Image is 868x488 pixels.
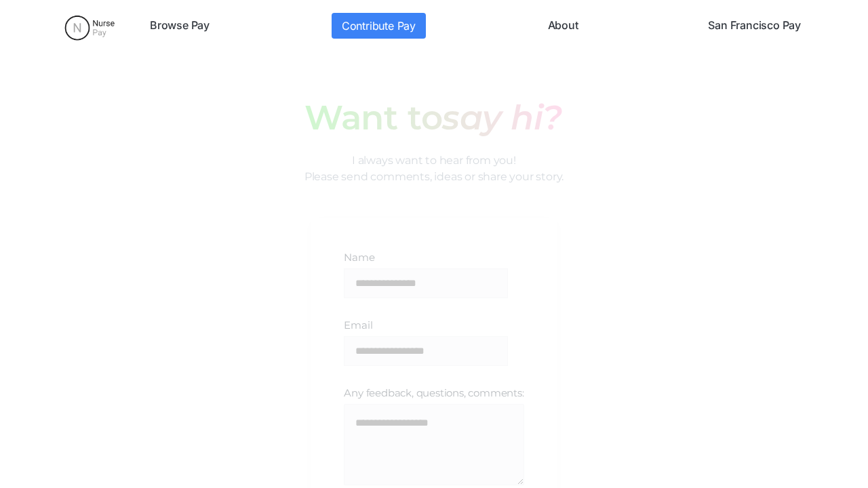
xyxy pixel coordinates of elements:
[542,13,584,39] a: About
[344,319,507,332] label: Email
[304,152,564,185] p: I always want to hear from you! Please send comments, ideas or share your story.
[144,13,215,39] a: Browse Pay
[344,386,524,400] label: Any feedback, questions, comments:
[344,251,507,264] label: Name
[332,13,426,39] a: Contribute Pay
[304,98,564,138] h1: Want to
[442,98,562,138] em: say hi?
[703,13,806,39] a: San Francisco Pay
